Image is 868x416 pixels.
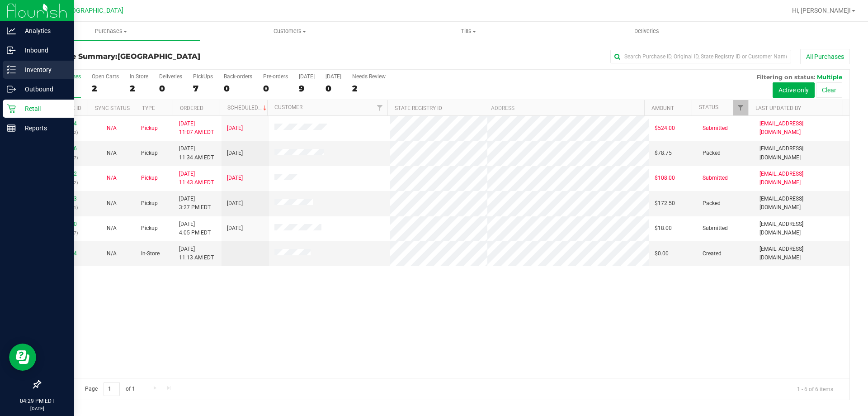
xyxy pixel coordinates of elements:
[130,73,148,80] div: In Store
[16,123,70,134] p: Reports
[7,104,16,113] inline-svg: Retail
[159,83,182,94] div: 0
[227,105,269,111] a: Scheduled
[179,195,211,212] span: [DATE] 3:27 PM EDT
[699,104,718,110] a: Status
[16,64,70,75] p: Inventory
[7,124,16,133] inline-svg: Reports
[107,175,117,181] span: Not Applicable
[227,199,243,208] span: [DATE]
[40,53,310,61] h3: Purchase Summary:
[703,199,721,208] span: Packed
[141,224,158,233] span: Pickup
[193,83,213,94] div: 7
[756,73,815,81] span: Filtering on status:
[180,105,203,111] a: Ordered
[655,124,675,133] span: $524.00
[95,105,130,111] a: Sync Status
[759,195,844,212] span: [EMAIL_ADDRESS][DOMAIN_NAME]
[7,85,16,94] inline-svg: Outbound
[816,82,842,98] button: Clear
[107,224,117,233] button: N/A
[141,124,158,133] span: Pickup
[179,120,214,137] span: [DATE] 11:07 AM EDT
[224,73,252,80] div: Back-orders
[7,46,16,55] inline-svg: Inbound
[299,83,315,94] div: 9
[373,100,387,115] a: Filter
[179,245,214,262] span: [DATE] 11:13 AM EDT
[703,149,721,158] span: Packed
[655,149,672,158] span: $78.75
[4,405,70,412] p: [DATE]
[142,105,155,111] a: Type
[52,171,77,177] a: 11838382
[352,73,386,80] div: Needs Review
[179,144,214,162] span: [DATE] 11:34 AM EDT
[325,73,341,80] div: [DATE]
[61,7,123,14] span: [GEOGRAPHIC_DATA]
[141,149,158,158] span: Pickup
[22,27,200,35] span: Purchases
[703,249,722,258] span: Created
[107,124,117,133] button: N/A
[655,224,672,233] span: $18.00
[16,25,70,36] p: Analytics
[107,150,117,156] span: Not Applicable
[52,196,77,202] a: 11840103
[141,249,160,258] span: In-Store
[7,65,16,74] inline-svg: Inventory
[227,224,243,233] span: [DATE]
[610,50,791,63] input: Search Purchase ID, Original ID, State Registry ID or Customer Name...
[651,105,674,111] a: Amount
[16,84,70,95] p: Outbound
[52,221,77,227] a: 11840560
[107,200,117,206] span: Not Applicable
[299,73,315,80] div: [DATE]
[759,120,844,137] span: [EMAIL_ADDRESS][DOMAIN_NAME]
[655,249,669,258] span: $0.00
[201,27,378,35] span: Customers
[759,144,844,162] span: [EMAIL_ADDRESS][DOMAIN_NAME]
[379,27,557,35] span: Tills
[755,105,801,111] a: Last Updated By
[179,170,214,187] span: [DATE] 11:43 AM EDT
[759,170,844,187] span: [EMAIL_ADDRESS][DOMAIN_NAME]
[107,249,117,258] button: N/A
[107,149,117,158] button: N/A
[773,82,815,98] button: Active only
[9,344,36,371] iframe: Resource center
[703,124,728,133] span: Submitted
[141,174,158,182] span: Pickup
[224,83,252,94] div: 0
[759,245,844,262] span: [EMAIL_ADDRESS][DOMAIN_NAME]
[92,73,119,80] div: Open Carts
[759,220,844,237] span: [EMAIL_ADDRESS][DOMAIN_NAME]
[107,250,117,257] span: Not Applicable
[655,199,675,208] span: $172.50
[733,100,748,115] a: Filter
[325,83,341,94] div: 0
[227,124,243,133] span: [DATE]
[92,83,119,94] div: 2
[395,105,442,111] a: State Registry ID
[817,73,842,81] span: Multiple
[52,120,77,127] a: 11837584
[379,22,557,41] a: Tills
[52,145,77,152] a: 11837676
[7,26,16,35] inline-svg: Analytics
[790,382,840,396] span: 1 - 6 of 6 items
[179,220,211,237] span: [DATE] 4:05 PM EDT
[703,174,728,182] span: Submitted
[800,49,850,64] button: All Purchases
[484,100,644,116] th: Address
[792,7,851,14] span: Hi, [PERSON_NAME]!
[274,104,302,110] a: Customer
[227,149,243,158] span: [DATE]
[655,174,675,182] span: $108.00
[200,22,379,41] a: Customers
[557,22,736,41] a: Deliveries
[227,174,243,182] span: [DATE]
[159,73,182,80] div: Deliveries
[107,125,117,131] span: Not Applicable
